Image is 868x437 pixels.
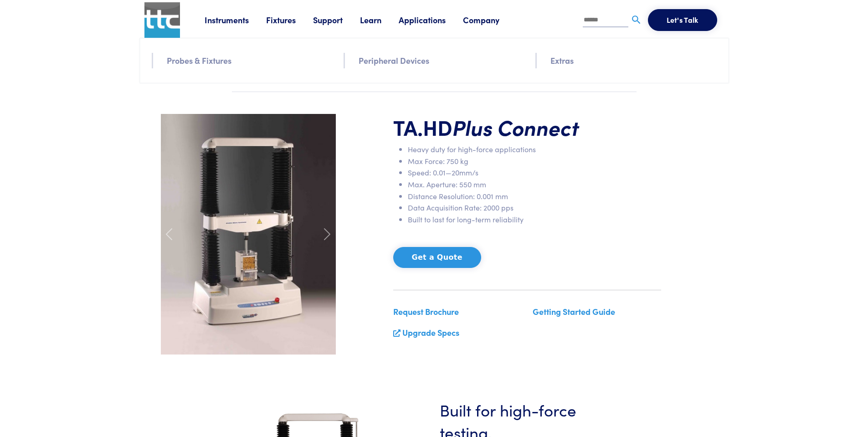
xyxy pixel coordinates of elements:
a: Probes & Fixtures [167,54,231,67]
a: Support [313,14,360,26]
a: Extras [550,54,574,67]
a: Upgrade Specs [402,327,459,338]
li: Heavy duty for high-force applications [408,144,661,155]
li: Data Acquisition Rate: 2000 pps [408,202,661,214]
li: Max. Aperture: 550 mm [408,179,661,190]
li: Distance Resolution: 0.001 mm [408,190,661,202]
button: Get a Quote [393,247,481,268]
a: Company [463,14,517,26]
img: ttc_logo_1x1_v1.0.png [144,2,180,38]
a: Applications [399,14,463,26]
button: Let's Talk [648,9,717,31]
a: Peripheral Devices [359,54,429,67]
h1: TA.HD [393,114,661,140]
a: Instruments [205,14,266,26]
a: Learn [360,14,399,26]
a: Fixtures [266,14,313,26]
li: Speed: 0.01—20mm/s [408,167,661,179]
img: carousel-ta-hd-plus-ottawa.jpg [161,114,336,355]
li: Built to last for long-term reliability [408,214,661,226]
a: Request Brochure [393,306,459,317]
li: Max Force: 750 kg [408,155,661,167]
a: Getting Started Guide [533,306,615,317]
span: Plus Connect [452,112,579,141]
